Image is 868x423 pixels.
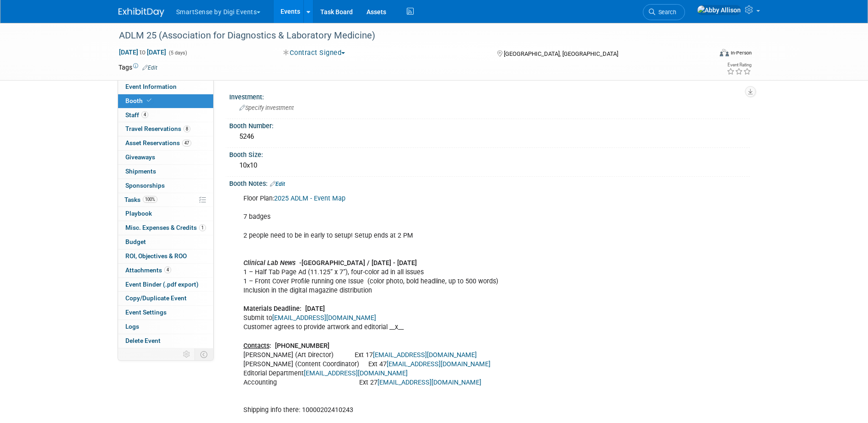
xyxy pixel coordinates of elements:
[138,49,147,56] span: to
[373,351,477,359] a: [EMAIL_ADDRESS][DOMAIN_NAME]
[239,104,294,111] span: Specify investment
[720,49,729,56] img: Format-Inperson.png
[274,195,345,202] a: 2025 ADLM - Event Map
[125,111,148,119] span: Staff
[142,65,157,71] a: Edit
[125,97,153,104] span: Booth
[125,224,206,231] span: Misc. Expenses & Credits
[229,177,750,189] div: Booth Notes:
[118,151,213,164] a: Giveaways
[125,281,199,288] span: Event Binder (.pdf export)
[116,27,698,44] div: ADLM 25 (Association for Diagnostics & Laboratory Medicine)
[118,320,213,334] a: Logs
[125,294,187,302] span: Copy/Duplicate Event
[124,196,157,203] span: Tasks
[118,221,213,235] a: Misc. Expenses & Credits1
[125,309,167,316] span: Event Settings
[730,49,752,56] div: In-Person
[194,348,213,360] td: Toggle Event Tabs
[118,108,213,122] a: Staff4
[147,98,151,103] i: Booth reservation complete
[199,224,206,231] span: 1
[141,111,148,118] span: 4
[302,259,417,267] b: [GEOGRAPHIC_DATA] / [DATE] - [DATE]
[125,238,146,245] span: Budget
[229,119,750,130] div: Booth Number:
[125,337,161,344] span: Delete Event
[182,140,191,146] span: 47
[304,369,408,377] a: [EMAIL_ADDRESS][DOMAIN_NAME]
[125,210,152,217] span: Playbook
[387,360,491,368] a: [EMAIL_ADDRESS][DOMAIN_NAME]
[377,379,481,386] a: [EMAIL_ADDRESS][DOMAIN_NAME]
[243,342,270,350] u: Contacts
[125,139,191,146] span: Asset Reservations
[118,249,213,263] a: ROI, Objectives & ROO
[125,323,139,330] span: Logs
[272,314,376,322] a: [EMAIL_ADDRESS][DOMAIN_NAME]
[270,181,285,187] a: Edit
[118,80,213,94] a: Event Information
[236,130,743,144] div: 5246
[118,94,213,108] a: Booth
[727,63,751,67] div: Event Rating
[270,342,329,350] b: : [PHONE_NUMBER]
[229,90,750,102] div: Investment:
[118,306,213,320] a: Event Settings
[119,63,157,72] td: Tags
[164,266,171,273] span: 4
[168,50,187,56] span: (5 days)
[236,158,743,173] div: 10x10
[243,305,302,313] b: Materials Deadline:
[658,48,752,61] div: Event Format
[229,148,750,159] div: Booth Size:
[655,9,676,16] span: Search
[125,266,171,274] span: Attachments
[118,235,213,249] a: Budget
[118,334,213,348] a: Delete Event
[119,48,167,56] span: [DATE] [DATE]
[118,193,213,207] a: Tasks100%
[504,50,618,57] span: [GEOGRAPHIC_DATA], [GEOGRAPHIC_DATA]
[118,179,213,193] a: Sponsorships
[118,136,213,150] a: Asset Reservations47
[125,125,190,132] span: Travel Reservations
[125,83,177,90] span: Event Information
[118,292,213,305] a: Copy/Duplicate Event
[118,165,213,179] a: Shipments
[183,125,190,132] span: 8
[243,259,302,267] i: Clinical Lab News -
[125,153,155,161] span: Giveaways
[305,305,325,313] b: [DATE]
[119,8,164,17] img: ExhibitDay
[280,48,349,58] button: Contract Signed
[697,5,741,15] img: Abby Allison
[118,264,213,277] a: Attachments4
[118,207,213,221] a: Playbook
[118,122,213,136] a: Travel Reservations8
[643,4,685,20] a: Search
[125,168,156,175] span: Shipments
[143,196,157,203] span: 100%
[179,348,195,360] td: Personalize Event Tab Strip
[118,278,213,292] a: Event Binder (.pdf export)
[125,252,187,260] span: ROI, Objectives & ROO
[125,182,165,189] span: Sponsorships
